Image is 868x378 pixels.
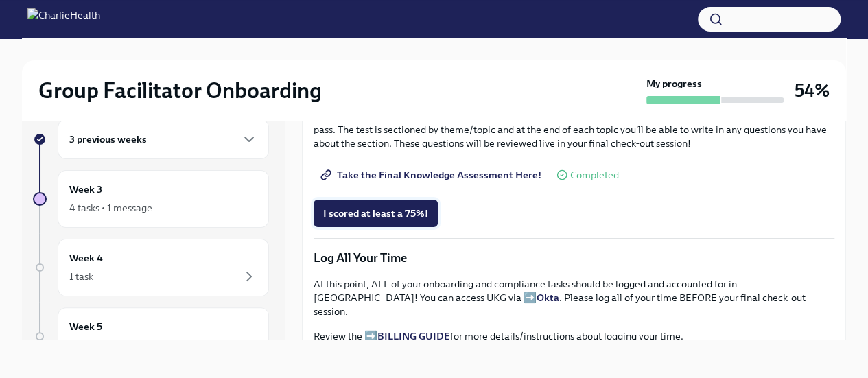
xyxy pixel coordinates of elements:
p: Let's put your knowledge to the test! Please take the following knowledge check. You must receive... [314,109,834,150]
a: BILLING GUIDE [377,330,450,342]
a: Okta [537,292,559,304]
strong: My progress [646,77,702,91]
h6: Week 5 [69,319,102,334]
h3: 54% [795,78,830,103]
h6: 3 previous weeks [69,132,147,147]
p: Review the ➡️ for more details/instructions about logging your time. [314,329,834,343]
div: 1 task [69,338,93,352]
button: I scored at least a 75%! [314,200,438,227]
h6: Week 3 [69,182,102,197]
span: I scored at least a 75%! [323,206,428,220]
a: Take the Final Knowledge Assessment Here! [314,161,551,189]
img: CharlieHealth [27,8,100,30]
p: At this point, ALL of your onboarding and compliance tasks should be logged and accounted for in ... [314,277,834,318]
a: Week 41 task [33,239,269,296]
a: Week 34 tasks • 1 message [33,170,269,228]
div: 1 task [69,270,93,283]
h6: Week 4 [69,250,103,265]
div: 4 tasks • 1 message [69,201,152,215]
p: Log All Your Time [314,250,834,266]
div: 3 previous weeks [58,119,269,159]
a: Week 51 task [33,307,269,365]
span: Take the Final Knowledge Assessment Here! [323,168,541,182]
span: Completed [570,170,619,180]
h2: Group Facilitator Onboarding [38,77,322,104]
